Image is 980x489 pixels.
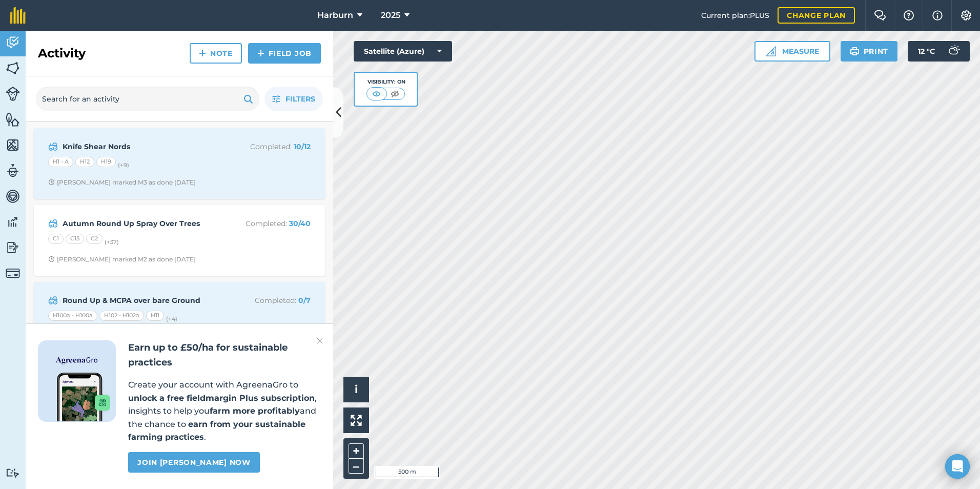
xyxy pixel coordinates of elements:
button: i [343,377,369,402]
p: Create your account with AgreenaGro to , insights to help you and the chance to . [128,378,321,444]
div: [PERSON_NAME] marked M3 as done [DATE] [48,178,196,187]
p: Completed : [229,218,311,229]
button: Filters [264,87,323,111]
h2: Activity [38,45,86,62]
a: Knife Shear NordsCompleted: 10/12H1 - AH12H19(+9)Clock with arrow pointing clockwise[PERSON_NAME]... [40,134,319,193]
img: svg+xml;base64,PD94bWwgdmVyc2lvbj0iMS4wIiBlbmNvZGluZz0idXRmLTgiPz4KPCEtLSBHZW5lcmF0b3I6IEFkb2JlIE... [6,468,20,478]
strong: Round Up & MCPA over bare Ground [63,295,225,306]
strong: 30 / 40 [289,219,311,228]
img: Two speech bubbles overlapping with the left bubble in the forefront [874,10,886,21]
img: svg+xml;base64,PD94bWwgdmVyc2lvbj0iMS4wIiBlbmNvZGluZz0idXRmLTgiPz4KPCEtLSBHZW5lcmF0b3I6IEFkb2JlIE... [48,217,58,230]
strong: earn from your sustainable farming practices [128,419,305,442]
img: svg+xml;base64,PHN2ZyB4bWxucz0iaHR0cDovL3d3dy53My5vcmcvMjAwMC9zdmciIHdpZHRoPSI1MCIgaGVpZ2h0PSI0MC... [389,89,401,99]
img: svg+xml;base64,PD94bWwgdmVyc2lvbj0iMS4wIiBlbmNvZGluZz0idXRmLTgiPz4KPCEtLSBHZW5lcmF0b3I6IEFkb2JlIE... [48,140,58,153]
p: Completed : [229,295,311,306]
button: Satellite (Azure) [354,41,452,62]
div: H12 [75,157,94,167]
div: H100a - H100a [48,311,97,321]
img: svg+xml;base64,PHN2ZyB4bWxucz0iaHR0cDovL3d3dy53My5vcmcvMjAwMC9zdmciIHdpZHRoPSIxNCIgaGVpZ2h0PSIyNC... [257,47,264,59]
span: Filters [285,93,315,105]
span: 2025 [381,9,400,22]
span: Harburn [317,9,353,22]
strong: Autumn Round Up Spray Over Trees [63,218,225,229]
div: H19 [96,157,116,167]
img: Ruler icon [766,46,776,56]
img: svg+xml;base64,PD94bWwgdmVyc2lvbj0iMS4wIiBlbmNvZGluZz0idXRmLTgiPz4KPCEtLSBHZW5lcmF0b3I6IEFkb2JlIE... [6,266,20,280]
img: svg+xml;base64,PHN2ZyB4bWxucz0iaHR0cDovL3d3dy53My5vcmcvMjAwMC9zdmciIHdpZHRoPSI1MCIgaGVpZ2h0PSI0MC... [370,89,383,99]
img: svg+xml;base64,PHN2ZyB4bWxucz0iaHR0cDovL3d3dy53My5vcmcvMjAwMC9zdmciIHdpZHRoPSI1NiIgaGVpZ2h0PSI2MC... [6,60,20,76]
img: Clock with arrow pointing clockwise [48,179,55,186]
img: A question mark icon [903,10,915,21]
img: svg+xml;base64,PHN2ZyB4bWxucz0iaHR0cDovL3d3dy53My5vcmcvMjAwMC9zdmciIHdpZHRoPSI1NiIgaGVpZ2h0PSI2MC... [6,137,20,153]
strong: Knife Shear Nords [63,141,225,152]
span: 12 ° C [918,41,935,62]
img: svg+xml;base64,PD94bWwgdmVyc2lvbj0iMS4wIiBlbmNvZGluZz0idXRmLTgiPz4KPCEtLSBHZW5lcmF0b3I6IEFkb2JlIE... [6,163,20,178]
img: Clock with arrow pointing clockwise [48,256,55,262]
strong: unlock a free fieldmargin Plus subscription [128,393,315,403]
img: svg+xml;base64,PD94bWwgdmVyc2lvbj0iMS4wIiBlbmNvZGluZz0idXRmLTgiPz4KPCEtLSBHZW5lcmF0b3I6IEFkb2JlIE... [6,240,20,255]
button: 12 °C [908,41,970,62]
img: svg+xml;base64,PD94bWwgdmVyc2lvbj0iMS4wIiBlbmNvZGluZz0idXRmLTgiPz4KPCEtLSBHZW5lcmF0b3I6IEFkb2JlIE... [6,189,20,204]
div: H1 - A [48,157,73,167]
small: (+ 4 ) [166,315,177,322]
img: fieldmargin Logo [10,7,26,24]
strong: 10 / 12 [294,142,311,151]
img: svg+xml;base64,PD94bWwgdmVyc2lvbj0iMS4wIiBlbmNvZGluZz0idXRmLTgiPz4KPCEtLSBHZW5lcmF0b3I6IEFkb2JlIE... [943,41,964,62]
div: H102 - H102a [99,311,144,321]
img: svg+xml;base64,PD94bWwgdmVyc2lvbj0iMS4wIiBlbmNvZGluZz0idXRmLTgiPz4KPCEtLSBHZW5lcmF0b3I6IEFkb2JlIE... [6,214,20,230]
div: C15 [66,234,84,244]
img: Screenshot of the Gro app [57,373,110,421]
img: svg+xml;base64,PD94bWwgdmVyc2lvbj0iMS4wIiBlbmNvZGluZz0idXRmLTgiPz4KPCEtLSBHZW5lcmF0b3I6IEFkb2JlIE... [6,87,20,101]
input: Search for an activity [36,87,259,111]
strong: farm more profitably [210,406,300,416]
a: Autumn Round Up Spray Over TreesCompleted: 30/40C1C15C2(+37)Clock with arrow pointing clockwise[P... [40,211,319,270]
a: Join [PERSON_NAME] now [128,452,259,473]
img: svg+xml;base64,PD94bWwgdmVyc2lvbj0iMS4wIiBlbmNvZGluZz0idXRmLTgiPz4KPCEtLSBHZW5lcmF0b3I6IEFkb2JlIE... [6,35,20,50]
p: Completed : [229,141,311,152]
img: A cog icon [960,10,972,21]
div: [PERSON_NAME] marked M2 as done [DATE] [48,255,196,263]
div: Open Intercom Messenger [945,454,970,479]
small: (+ 9 ) [118,161,129,169]
a: Note [190,43,242,64]
button: Measure [754,41,830,62]
button: + [349,443,364,459]
img: svg+xml;base64,PHN2ZyB4bWxucz0iaHR0cDovL3d3dy53My5vcmcvMjAwMC9zdmciIHdpZHRoPSIxNyIgaGVpZ2h0PSIxNy... [932,9,943,22]
img: svg+xml;base64,PHN2ZyB4bWxucz0iaHR0cDovL3d3dy53My5vcmcvMjAwMC9zdmciIHdpZHRoPSIxNCIgaGVpZ2h0PSIyNC... [199,47,206,59]
span: i [355,383,358,396]
a: Field Job [248,43,321,64]
img: svg+xml;base64,PHN2ZyB4bWxucz0iaHR0cDovL3d3dy53My5vcmcvMjAwMC9zdmciIHdpZHRoPSIyMiIgaGVpZ2h0PSIzMC... [317,335,323,347]
div: C1 [48,234,64,244]
button: – [349,459,364,474]
a: Round Up & MCPA over bare GroundCompleted: 0/7H100a - H100aH102 - H102aH11(+4)Clock with arrow po... [40,288,319,347]
small: (+ 37 ) [105,238,119,246]
span: Current plan : PLUS [701,10,769,21]
strong: 0 / 7 [298,296,311,305]
img: svg+xml;base64,PHN2ZyB4bWxucz0iaHR0cDovL3d3dy53My5vcmcvMjAwMC9zdmciIHdpZHRoPSIxOSIgaGVpZ2h0PSIyNC... [850,45,860,57]
div: Visibility: On [366,78,405,86]
h2: Earn up to £50/ha for sustainable practices [128,340,321,370]
img: svg+xml;base64,PD94bWwgdmVyc2lvbj0iMS4wIiBlbmNvZGluZz0idXRmLTgiPz4KPCEtLSBHZW5lcmF0b3I6IEFkb2JlIE... [48,294,58,307]
img: svg+xml;base64,PHN2ZyB4bWxucz0iaHR0cDovL3d3dy53My5vcmcvMjAwMC9zdmciIHdpZHRoPSIxOSIgaGVpZ2h0PSIyNC... [243,93,253,105]
img: Four arrows, one pointing top left, one top right, one bottom right and the last bottom left [351,415,362,426]
div: H11 [146,311,164,321]
button: Print [841,41,898,62]
div: C2 [86,234,103,244]
a: Change plan [778,7,855,24]
img: svg+xml;base64,PHN2ZyB4bWxucz0iaHR0cDovL3d3dy53My5vcmcvMjAwMC9zdmciIHdpZHRoPSI1NiIgaGVpZ2h0PSI2MC... [6,112,20,127]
